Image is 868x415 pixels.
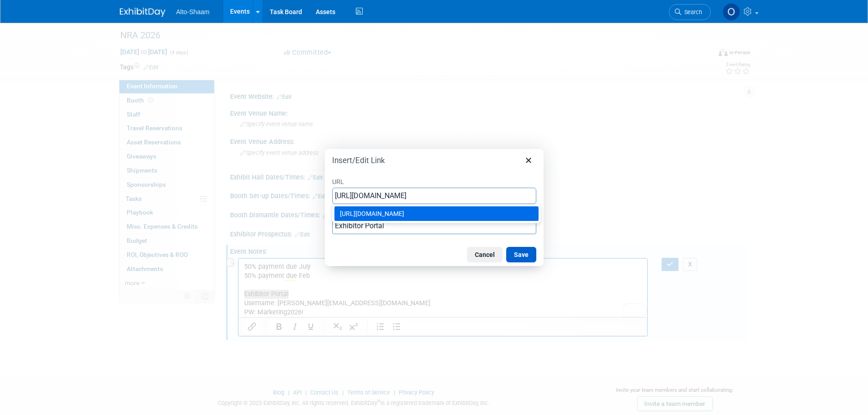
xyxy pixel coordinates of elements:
[5,40,404,49] p: Username: [PERSON_NAME][EMAIL_ADDRESS][DOMAIN_NAME]
[176,8,210,15] span: Alto-Shaam
[521,153,536,168] button: Close
[669,4,711,20] a: Search
[5,49,404,58] p: PW: Marketing2026!
[332,175,536,187] label: URL
[334,206,539,221] div: https://restaurant26.exh.mapyourshow.com/7_0/main/default
[5,4,404,22] p: 50% payment due July 50% payment due Feb
[332,155,385,165] h1: Insert/Edit Link
[5,4,404,58] body: To enrich screen reader interactions, please activate Accessibility in Grammarly extension settings
[5,31,404,40] p: Exhibitor Portal
[340,208,535,219] div: [URL][DOMAIN_NAME]
[723,3,740,20] img: Olivia Strasser
[120,8,165,17] img: ExhibitDay
[467,247,503,262] button: Cancel
[506,247,536,262] button: Save
[681,9,702,15] span: Search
